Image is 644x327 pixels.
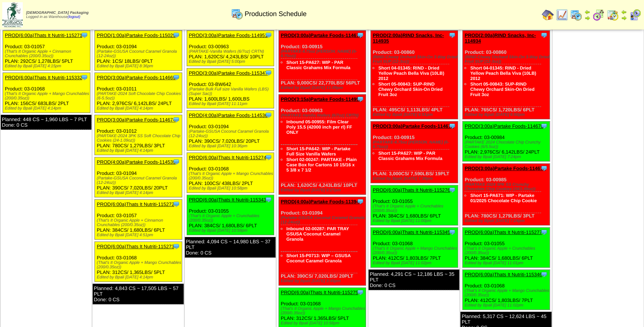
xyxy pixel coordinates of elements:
div: Edited by Bpali [DATE] 10:58pm [189,186,274,191]
div: Edited by Bpali [DATE] 4:14pm [97,191,182,195]
a: PROD(6:00a)Thats It Nutriti-115275 [281,290,358,295]
img: Tooltip [540,31,548,39]
a: PROD(3:00a)Partake Foods-114671 [281,33,362,38]
div: (PARTAKE-2024 3PK SS Soft Chocolate Chip Cookies (24-1.09oz)) [97,134,182,143]
img: home.gif [542,9,554,21]
img: calendarprod.gif [570,9,582,21]
img: arrowleft.gif [584,9,590,15]
img: arrowleft.gif [621,9,627,15]
div: Edited by Bpali [DATE] 11:00pm [373,219,458,223]
div: Product: 03-00985 PLAN: 780CS / 1,279LBS / 3PLT [463,164,550,225]
a: Short 04-01345: RIND - Dried Yellow Peach Bella Viva (10LB) 2012 [378,65,444,81]
div: (That's It Organic Apple + Mango Crunchables (200/0.35oz)) [464,289,550,297]
a: PROD(6:00a)Thats It Nutriti-115272 [97,201,174,207]
div: Product: 03-00915 PLAN: 9,000CS / 22,770LBS / 56PLT [279,31,366,92]
a: Short 05-00843: SUP-RIND Chewy Orchard Skin-On Dried Fruit 3oz [378,81,442,97]
div: (PARTAKE-2024 Soft Chocolate Chip Cookies (6-5.5oz)) [97,92,182,101]
div: Edited by Bpali [DATE] 6:51pm [373,112,458,117]
div: Product: 03-00915 PLAN: 3,000CS / 7,590LBS / 19PLT [371,121,458,183]
a: PROD(6:00a)Thats It Nutriti-115332 [5,75,82,80]
div: Edited by Bpali [DATE] 11:02pm [373,261,458,265]
a: PROD(3:00a)Partake Foods-114669 [97,75,175,80]
img: arrowright.gif [584,15,590,21]
a: Short 15-PA627: WIP - PAR Classic Grahams Mix Formula [378,151,442,161]
div: (Partake-GSUSA Coconut Caramel Granola (12-24oz)) [97,49,182,58]
img: calendarcustomer.gif [629,9,641,21]
div: (PARTAKE-Vanilla Wafers (6/7oz) CRTN) [189,49,274,54]
div: (That's It Organic Apple + Cinnamon Crunchables (200/0.35oz)) [5,49,90,58]
img: Tooltip [265,196,272,203]
img: Tooltip [540,164,548,172]
img: Tooltip [540,122,548,130]
a: PROD(1:00a)Partake Foods-115029 [97,33,175,38]
a: PROD(6:00a)Thats It Nutriti-115345 [373,229,450,235]
div: Edited by Bpali [DATE] 8:27pm [281,188,366,192]
a: (logout) [68,15,80,19]
div: Edited by Bpali [DATE] 4:14pm [97,275,182,280]
div: Product: 03-01055 PLAN: 384CS / 1,680LBS / 6PLT [187,195,274,235]
div: Edited by Bpali [DATE] 7:24pm [464,155,550,159]
div: Edited by Bpali [DATE] 11:09pm [281,86,366,90]
div: Product: 03-00963 PLAN: 1,620CS / 4,243LBS / 10PLT [187,31,274,66]
div: (That's It Organic Apple + Crunchables (200/0.35oz)) [464,246,550,255]
span: [DEMOGRAPHIC_DATA] Packaging [26,11,88,15]
a: PROD(3:00a)Partake Foods-115347 [189,70,268,76]
div: Edited by Bpali [DATE] 4:14pm [5,106,90,111]
div: Edited by Bpali [DATE] 10:36pm [189,144,274,148]
div: Edited by Bpali [DATE] 4:51pm [97,233,182,237]
div: Edited by Bpali [DATE] 11:01pm [464,261,550,265]
a: PROD(6:00a)Thats It Nutriti-115346 [464,272,542,277]
a: PROD(2:00a)RIND Snacks, Inc-114934 [464,33,536,44]
a: PROD(3:00a)Partake Foods-114670 [464,123,543,129]
a: Short 04-01345: RIND - Dried Yellow Peach Bella Viva (10LB) 2012 [470,65,536,81]
div: Edited by Bpali [DATE] 3:45pm [281,279,366,283]
a: Short 15-PA671: WIP - Partake 01/2025 Chocolate Chip Cookie [470,193,536,203]
img: Tooltip [448,228,456,236]
a: Inbound 02-00287: PAR TRAY GSUSA Coconut Caramel Granola [286,226,349,242]
div: (PARTAKE-6.75oz [PERSON_NAME] (6-6.75oz)) [373,140,458,149]
img: Tooltip [357,198,364,205]
img: zoroco-logo-small.webp [2,2,23,27]
div: Edited by Bpali [DATE] 5:00pm [189,59,274,64]
img: Tooltip [172,74,180,81]
img: Tooltip [81,31,88,39]
div: (That's It Organic Apple + Crunchables (200/0.35oz)) [189,214,274,223]
div: Edited by Bpali [DATE] 7:39pm [373,176,458,181]
span: Production Schedule [245,10,307,18]
div: Product: 03-00984 PLAN: 2,976CS / 6,142LBS / 24PLT [463,121,550,161]
a: PROD(6:00a)Thats It Nutriti-115277 [464,229,542,235]
a: Short 15-PA642: WIP - Partake Full Size Vanilla Wafers [286,146,351,157]
div: Product: 03-01094 PLAN: 390CS / 7,020LBS / 20PLT [95,157,182,197]
img: Tooltip [448,31,456,39]
img: Tooltip [448,186,456,194]
div: Product: 03-01068 PLAN: 412CS / 1,803LBS / 7PLT [463,270,550,310]
div: (That's It Organic Apple + Crunchables (200/0.35oz)) [373,204,458,213]
div: (Partake Bulk Full size Vanilla Wafers (LBS) (Super Sac)) [189,87,274,96]
img: Tooltip [357,95,364,103]
div: Edited by Bpali [DATE] 7:24pm [464,219,550,223]
div: Planned: 4,291 CS ~ 12,186 LBS ~ 35 PLT Done: 0 CS [368,269,459,290]
img: calendarprod.gif [231,8,243,20]
img: line_graph.gif [556,9,568,21]
a: PROD(4:00a)Partake Foods-113944 [281,199,362,204]
a: PROD(6:00a)Thats It Nutriti-115273 [97,244,174,249]
div: Product: 03-01055 PLAN: 384CS / 1,680LBS / 6PLT [371,185,458,225]
img: Tooltip [540,271,548,278]
div: Product: 03-00963 PLAN: 1,620CS / 4,243LBS / 10PLT [279,95,366,195]
img: Tooltip [540,228,548,236]
div: Product: 03-01094 PLAN: 1CS / 18LBS / 0PLT [95,31,182,71]
a: PROD(4:00a)Partake Foods-114536 [189,112,268,118]
div: Planned: 4,094 CS ~ 14,980 LBS ~ 37 PLT Done: 0 CS [185,237,276,257]
div: Edited by Bpali [DATE] 10:59pm [189,228,274,233]
div: Product: 03-01012 PLAN: 780CS / 1,279LBS / 3PLT [95,115,182,155]
div: (PARTAKE 2024 3PK SS Crunchy Chocolate Chip Cookies (24/1.09oz)) [464,182,550,191]
img: Tooltip [172,116,180,123]
div: Edited by Bpali [DATE] 11:02pm [464,303,550,308]
div: Product: 03-01068 PLAN: 312CS / 1,365LBS / 5PLT [95,242,182,282]
div: Edited by Bpali [DATE] 6:50pm [464,112,550,117]
a: Inbound 05-00955: Film Clear Poly 15.5 (42000 inch per rl) FF ONLY [286,119,352,135]
img: calendarblend.gif [592,9,604,21]
div: Product: 03-01057 PLAN: 292CS / 1,278LBS / 5PLT [3,31,90,71]
div: Edited by Bpali [DATE] 11:11pm [189,102,274,106]
img: Tooltip [265,111,272,119]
